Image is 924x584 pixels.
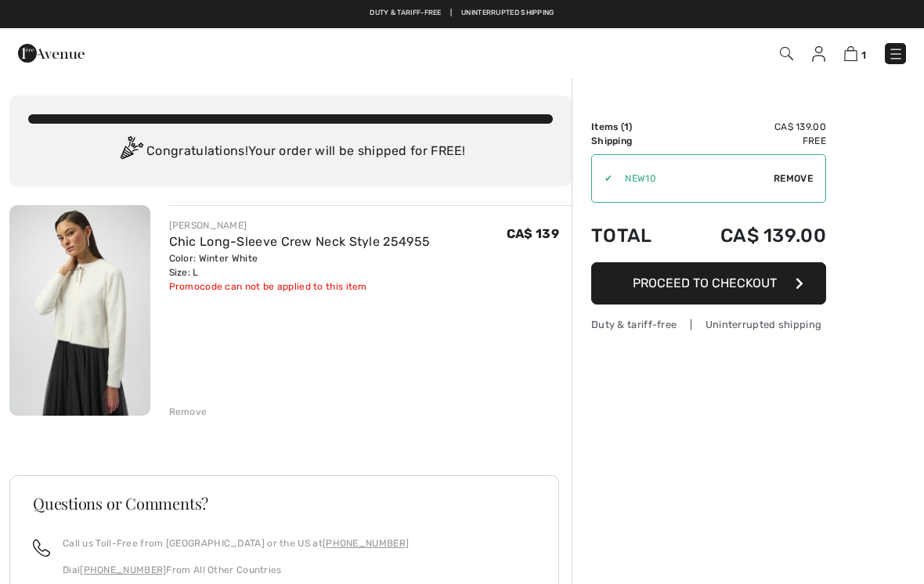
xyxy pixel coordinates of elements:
[677,134,826,148] td: Free
[844,44,866,63] a: 1
[633,276,777,290] span: Proceed to Checkout
[780,47,793,60] img: Search
[33,539,50,557] img: call
[169,251,431,279] div: Color: Winter White Size: L
[9,205,150,416] img: Chic Long-Sleeve Crew Neck Style 254955
[591,209,677,262] td: Total
[812,46,825,62] img: My Info
[18,45,85,59] a: 1ère Avenue
[861,49,866,61] span: 1
[169,279,431,294] div: Promocode can not be applied to this item
[888,46,904,62] img: Menu
[169,218,431,233] div: [PERSON_NAME]
[591,120,677,134] td: Items ( )
[169,234,431,249] a: Chic Long-Sleeve Crew Neck Style 254955
[591,317,826,332] div: Duty & tariff-free | Uninterrupted shipping
[592,171,612,186] div: ✔
[624,121,629,132] span: 1
[80,564,166,575] a: [PHONE_NUMBER]
[507,226,559,241] span: CA$ 139
[63,536,409,550] p: Call us Toll-Free from [GEOGRAPHIC_DATA] or the US at
[63,563,409,577] p: Dial From All Other Countries
[677,209,826,262] td: CA$ 139.00
[323,538,409,549] a: [PHONE_NUMBER]
[115,136,146,168] img: Congratulation2.svg
[612,155,774,202] input: Promo code
[844,46,857,61] img: Shopping Bag
[33,496,536,511] h3: Questions or Comments?
[774,171,813,186] span: Remove
[18,38,85,69] img: 1ère Avenue
[677,120,826,134] td: CA$ 139.00
[28,136,553,168] div: Congratulations! Your order will be shipped for FREE!
[591,262,826,305] button: Proceed to Checkout
[591,134,677,148] td: Shipping
[169,405,208,419] div: Remove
